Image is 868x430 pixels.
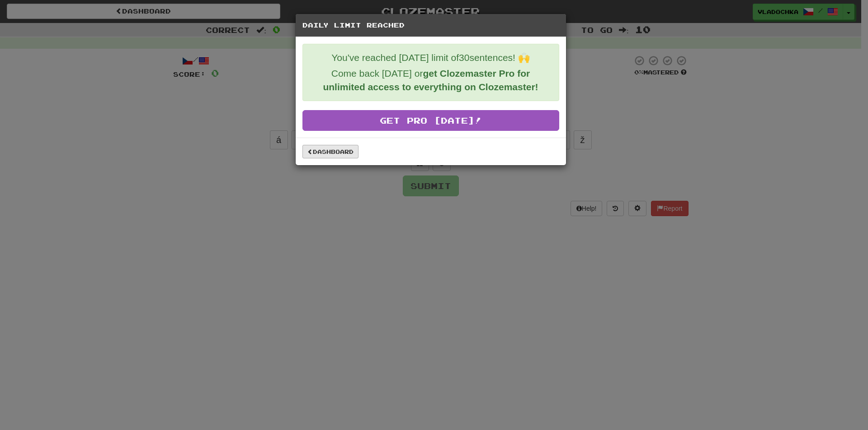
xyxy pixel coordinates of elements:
a: Dashboard [302,145,359,158]
strong: get Clozemaster Pro for unlimited access to everything on Clozemaster! [323,68,538,92]
a: Get Pro [DATE]! [302,110,559,131]
p: You've reached [DATE] limit of 30 sentences! 🙌 [310,51,552,65]
p: Come back [DATE] or [310,67,552,94]
h5: Daily Limit Reached [302,21,559,30]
